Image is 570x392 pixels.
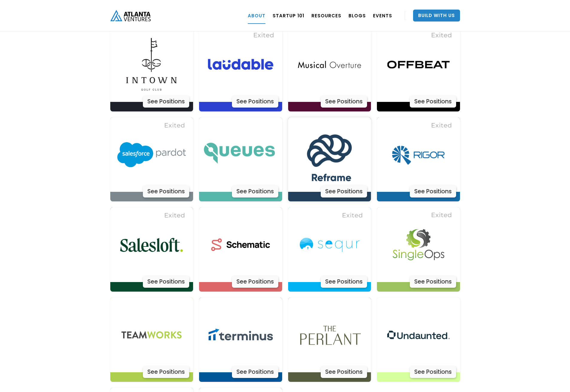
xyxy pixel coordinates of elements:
[381,298,456,372] img: Actively Learn
[311,7,341,24] a: RESOURCES
[288,298,371,382] a: Actively LearnSee Positions
[381,27,456,102] img: Actively Learn
[203,27,278,102] img: Actively Learn
[321,366,367,378] div: See Positions
[292,117,367,192] img: Actively Learn
[114,207,189,282] img: Actively Learn
[114,117,189,192] img: Actively Learn
[114,298,189,372] img: Actively Learn
[288,117,371,202] a: Actively LearnSee Positions
[143,186,189,197] div: See Positions
[377,117,460,202] a: Actively LearnSee Positions
[110,27,193,111] a: Actively LearnSee Positions
[321,186,367,197] div: See Positions
[292,27,367,102] img: Actively Learn
[381,207,456,282] img: Actively Learn
[232,96,278,108] div: See Positions
[410,366,456,378] div: See Positions
[199,298,282,382] a: Actively LearnSee Positions
[321,96,367,108] div: See Positions
[203,207,278,282] img: Actively Learn
[410,276,456,288] div: See Positions
[203,298,278,372] img: Actively Learn
[232,276,278,288] div: See Positions
[199,27,282,111] a: Actively LearnSee Positions
[292,207,367,282] img: Actively Learn
[114,27,189,102] img: Actively Learn
[110,117,193,202] a: Actively LearnSee Positions
[143,96,189,108] div: See Positions
[292,298,367,372] img: Actively Learn
[232,186,278,197] div: See Positions
[232,366,278,378] div: See Positions
[199,207,282,292] a: Actively LearnSee Positions
[377,298,460,382] a: Actively LearnSee Positions
[381,117,456,192] img: Actively Learn
[377,27,460,111] a: Actively LearnSee Positions
[273,7,304,24] a: Startup 101
[349,7,366,24] a: BLOGS
[413,10,460,22] a: Build With Us
[248,7,265,24] a: ABOUT
[203,117,278,192] img: Actively Learn
[110,207,193,292] a: Actively LearnSee Positions
[143,366,189,378] div: See Positions
[288,207,371,292] a: Actively LearnSee Positions
[373,7,392,24] a: EVENTS
[143,276,189,288] div: See Positions
[410,186,456,197] div: See Positions
[288,27,371,111] a: Actively LearnSee Positions
[321,276,367,288] div: See Positions
[410,96,456,108] div: See Positions
[377,207,460,292] a: Actively LearnSee Positions
[199,117,282,202] a: Actively LearnSee Positions
[110,298,193,382] a: Actively LearnSee Positions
